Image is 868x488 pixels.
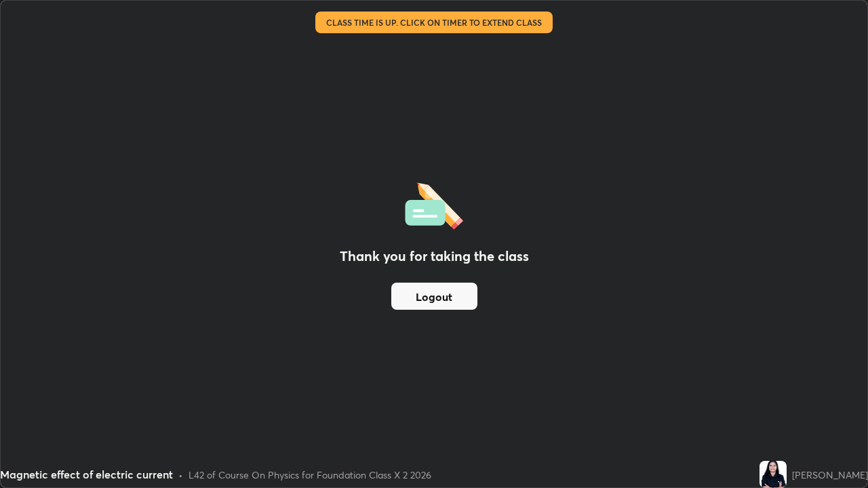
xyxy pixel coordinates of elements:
button: Logout [391,283,477,310]
h2: Thank you for taking the class [340,246,529,266]
img: offlineFeedback.1438e8b3.svg [405,178,463,230]
img: abfed3403e5940d69db7ef5c0e24dee9.jpg [759,461,787,488]
div: • [178,468,183,482]
div: [PERSON_NAME] [792,468,868,482]
div: L42 of Course On Physics for Foundation Class X 2 2026 [189,468,431,482]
